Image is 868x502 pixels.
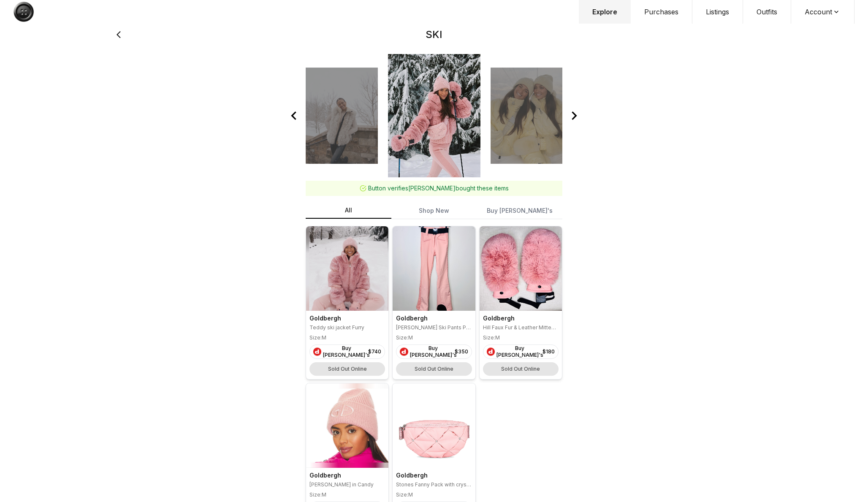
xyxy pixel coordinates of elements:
[483,362,559,376] div: Sold Out Online
[542,348,555,355] div: $ 180
[309,334,385,341] div: Size: M
[323,345,370,358] span: Buy [PERSON_NAME]'s
[480,226,562,311] img: Product Hill Faux Fur & Leather Mittens In Pink
[396,472,428,479] span: Goldbergh
[396,315,428,322] span: Goldbergh
[410,345,457,358] span: Buy [PERSON_NAME]'s
[309,315,341,322] span: Goldbergh
[309,491,385,498] div: Size: M
[393,383,475,468] img: Product Stones Fanny Pack with crystals by Swarovski ® in Cotton Candy
[396,324,472,334] p: [PERSON_NAME] Ski Pants Pink Cotton Candy
[393,226,475,311] img: Product Brooke Pippa Ski Pants Pink Cotton Candy
[306,226,388,311] img: Product Teddy ski jacket Furry
[306,203,391,219] button: All
[455,348,468,355] div: $ 350
[368,184,509,193] p: Button verifies [PERSON_NAME] bought these items
[483,315,515,322] span: Goldbergh
[368,348,381,355] div: $ 740
[496,345,543,358] span: Buy [PERSON_NAME]'s
[396,334,472,341] div: Size: M
[309,481,385,491] p: [PERSON_NAME] in Candy
[396,491,472,498] div: Size: M
[483,345,559,359] a: Depop LogoBuy [PERSON_NAME]'s$180
[309,472,341,479] span: Goldbergh
[396,345,472,359] a: Depop LogoBuy [PERSON_NAME]'s$350
[127,28,741,41] h2: SKI
[487,347,495,356] img: Depop Logo
[309,362,385,376] div: Sold Out Online
[14,2,34,22] img: Button Logo
[400,347,408,356] img: Depop Logo
[396,362,472,376] div: Sold Out Online
[309,345,385,359] a: Depop LogoBuy [PERSON_NAME]'s$740
[313,347,321,356] img: Depop Logo
[483,334,559,341] div: Size: M
[391,203,477,219] button: Shop New
[483,324,559,334] p: Hill Faux Fur & Leather Mittens In Pink
[477,203,562,219] button: Buy [PERSON_NAME]'s
[396,481,472,491] p: Stones Fanny Pack with crystals by Swarovski ® in Cotton Candy
[306,383,388,468] img: Product Valeria Beanie in Candy
[309,324,385,334] p: Teddy ski jacket Furry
